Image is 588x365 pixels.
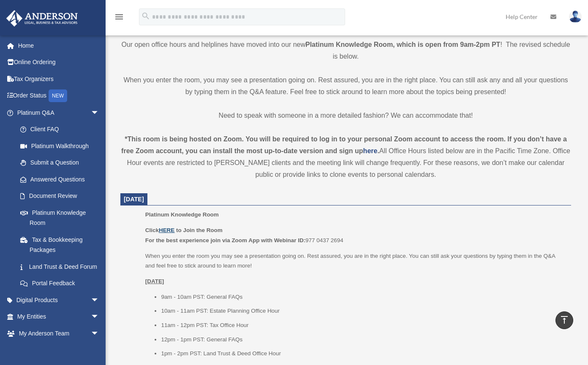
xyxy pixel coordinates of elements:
[6,308,112,325] a: My Entitiesarrow_drop_down
[6,292,112,308] a: Digital Productsarrow_drop_down
[12,138,112,154] a: Platinum Walkthrough
[161,349,565,359] li: 1pm - 2pm PST: Land Trust & Deed Office Hour
[145,225,565,245] p: 977 0437 2694
[145,278,164,284] u: [DATE]
[12,121,112,138] a: Client FAQ
[12,188,112,205] a: Document Review
[161,292,565,302] li: 9am - 10am PST: General FAQs
[6,325,112,342] a: My Anderson Teamarrow_drop_down
[120,74,571,98] p: When you enter the room, you may see a presentation going on. Rest assured, you are in the right ...
[559,315,569,325] i: vertical_align_top
[555,311,573,329] a: vertical_align_top
[6,104,112,121] a: Platinum Q&Aarrow_drop_down
[161,306,565,316] li: 10am - 11am PST: Estate Planning Office Hour
[363,147,378,154] a: here
[91,292,108,309] span: arrow_drop_down
[569,11,582,23] img: User Pic
[6,87,112,105] a: Order StatusNEW
[6,70,112,87] a: Tax Organizers
[6,54,112,71] a: Online Ordering
[161,320,565,330] li: 11am - 12pm PST: Tax Office Hour
[91,325,108,342] span: arrow_drop_down
[114,15,124,22] a: menu
[120,39,571,62] p: Our open office hours and helplines have moved into our new ! The revised schedule is below.
[145,211,219,218] span: Platinum Knowledge Room
[114,12,124,22] i: menu
[124,196,144,203] span: [DATE]
[12,204,108,231] a: Platinum Knowledge Room
[121,135,567,154] strong: *This room is being hosted on Zoom. You will be required to log in to your personal Zoom account ...
[145,251,565,271] p: When you enter the room you may see a presentation going on. Rest assured, you are in the right p...
[12,275,112,292] a: Portal Feedback
[49,89,67,102] div: NEW
[161,335,565,345] li: 12pm - 1pm PST: General FAQs
[12,258,112,275] a: Land Trust & Deed Forum
[305,41,500,48] strong: Platinum Knowledge Room, which is open from 9am-2pm PT
[120,110,571,122] p: Need to speak with someone in a more detailed fashion? We can accommodate that!
[176,227,223,233] b: to Join the Room
[6,37,112,54] a: Home
[377,147,379,154] strong: .
[145,227,176,233] b: Click
[141,11,150,21] i: search
[12,171,112,188] a: Answered Questions
[4,10,80,27] img: Anderson Advisors Platinum Portal
[91,104,108,122] span: arrow_drop_down
[12,231,112,258] a: Tax & Bookkeeping Packages
[145,237,305,243] b: For the best experience join via Zoom App with Webinar ID:
[159,227,174,233] a: HERE
[12,154,112,171] a: Submit a Question
[120,133,571,181] div: All Office Hours listed below are in the Pacific Time Zone. Office Hour events are restricted to ...
[91,308,108,326] span: arrow_drop_down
